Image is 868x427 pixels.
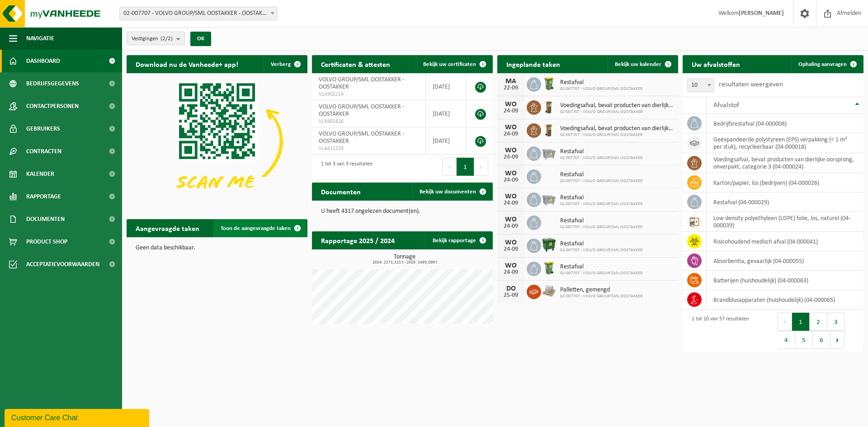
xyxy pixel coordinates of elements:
td: karton/papier, los (bedrijven) (04-000026) [707,173,863,192]
span: Dashboard [26,50,60,72]
td: voedingsafval, bevat producten van dierlijke oorsprong, onverpakt, categorie 3 (04-000024) [707,153,863,173]
h2: Aangevraagde taken [127,219,208,237]
div: 1 tot 10 van 57 resultaten [687,312,749,350]
span: Verberg [271,61,291,67]
td: bedrijfsrestafval (04-000008) [707,114,863,133]
div: MA [502,78,520,85]
span: 02-007707 - VOLVO GROUP/SML OOSTAKKER [560,132,674,138]
img: Download de VHEPlus App [127,73,307,209]
button: 4 [778,331,795,349]
span: Restafval [560,240,642,248]
p: U heeft 4317 ongelezen document(en). [321,208,484,215]
span: 02-007707 - VOLVO GROUP/SML OOSTAKKER [560,86,642,92]
span: Voedingsafval, bevat producten van dierlijke oorsprong, onverpakt, categorie 3 [560,102,674,109]
div: WO [502,170,520,177]
td: risicohoudend medisch afval (04-000041) [707,232,863,251]
button: 5 [795,331,813,349]
button: Vestigingen(2/2) [127,32,185,45]
span: Bekijk uw documenten [420,189,476,195]
span: 10 [687,79,714,92]
span: 02-007707 - VOLVO GROUP/SML OOSTAKKER [560,155,642,161]
a: Bekijk uw kalender [608,55,677,73]
div: WO [502,216,520,223]
label: resultaten weergeven [719,81,783,88]
h2: Certificaten & attesten [312,55,399,73]
span: Restafval [560,148,642,155]
img: WB-0240-HPE-GN-50 [541,76,557,91]
a: Bekijk uw certificaten [416,55,492,73]
span: Restafval [560,79,642,86]
span: 10 [688,79,714,92]
span: Voedingsafval, bevat producten van dierlijke oorsprong, onverpakt, categorie 3 [560,125,674,132]
span: Acceptatievoorwaarden [26,253,99,276]
span: Restafval [560,263,642,271]
span: Documenten [26,208,65,230]
span: 02-007707 - VOLVO GROUP/SML OOSTAKKER - OOSTAKKER [120,7,277,20]
div: DO [502,285,520,292]
span: 2024: 2171,111 t - 2025: 1493,099 t [316,260,493,265]
img: WB-2500-GAL-GY-01 [541,191,557,206]
button: Verberg [264,55,307,73]
img: WB-0140-HPE-BN-01 [541,122,557,137]
button: 6 [813,331,830,349]
span: 02-007707 - VOLVO GROUP/SML OOSTAKKER [560,248,642,253]
h2: Documenten [312,183,370,200]
span: Palletten, gemengd [560,286,642,294]
span: Afvalstof [713,102,739,109]
a: Toon de aangevraagde taken [213,219,307,237]
div: 24-09 [502,131,520,137]
td: absorbentia, gevaarlijk (04-000055) [707,251,863,271]
button: OK [190,32,211,46]
span: VLA611233 [319,145,419,152]
a: Bekijk uw documenten [412,183,492,201]
td: [DATE] [426,127,466,155]
div: WO [502,239,520,246]
span: Bekijk uw kalender [615,61,661,67]
span: Navigatie [26,27,54,50]
span: Restafval [560,217,642,225]
button: Previous [778,313,792,331]
div: WO [502,124,520,131]
button: 1 [792,313,810,331]
span: Rapportage [26,185,61,208]
div: WO [502,193,520,200]
span: Bedrijfsgegevens [26,72,79,95]
span: 02-007707 - VOLVO GROUP/SML OOSTAKKER [560,202,642,207]
span: Vestigingen [132,32,173,46]
button: Previous [442,158,457,176]
a: Ophaling aanvragen [791,55,863,73]
div: 24-09 [502,200,520,206]
button: Next [830,331,844,349]
td: [DATE] [426,100,466,127]
span: 02-007707 - VOLVO GROUP/SML OOSTAKKER [560,271,642,276]
div: 22-09 [502,85,520,91]
div: 24-09 [502,246,520,253]
div: 25-09 [502,292,520,299]
div: 24-09 [502,154,520,160]
div: 24-09 [502,108,520,114]
h2: Ingeplande taken [497,55,569,73]
span: Bekijk uw certificaten [423,61,476,67]
img: WB-1100-HPE-GN-01 [541,237,557,253]
div: WO [502,262,520,269]
div: WO [502,147,520,154]
button: 1 [457,158,474,176]
div: 24-09 [502,269,520,276]
span: VLA902214 [319,91,419,98]
p: Geen data beschikbaar. [136,245,298,251]
img: WB-0140-HPE-BN-01 [541,99,557,114]
td: brandblusapparaten (huishoudelijk) (04-000065) [707,290,863,310]
img: LP-PA-00000-WDN-11 [541,283,557,299]
span: Gebruikers [26,117,60,140]
h2: Uw afvalstoffen [683,55,749,73]
td: restafval (04-000029) [707,192,863,212]
span: 02-007707 - VOLVO GROUP/SML OOSTAKKER - OOSTAKKER [119,7,278,20]
span: VOLVO GROUP/SML OOSTAKKER - OOSTAKKER [319,131,404,145]
strong: [PERSON_NAME] [739,10,784,17]
span: 02-007707 - VOLVO GROUP/SML OOSTAKKER [560,109,674,115]
count: (2/2) [160,36,173,42]
td: batterijen (huishoudelijk) (04-000063) [707,271,863,290]
button: 2 [810,313,827,331]
img: WB-0240-HPE-GN-50 [541,260,557,276]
